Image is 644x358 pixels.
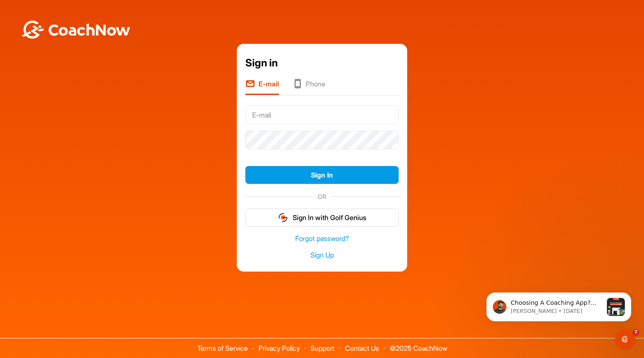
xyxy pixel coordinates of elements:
button: go back [6,3,22,20]
iframe: Intercom notifications message [474,275,644,335]
input: E-mail [245,106,399,124]
iframe: Intercom live chat [615,329,635,349]
button: Sign In [245,166,399,184]
div: Close [272,3,287,19]
li: Phone [293,79,325,95]
a: Sign Up [245,250,399,260]
a: Privacy Policy [259,344,300,352]
button: Sign In with Golf Genius [245,209,399,227]
span: © 2025 CoachNow [385,338,451,352]
a: Contact Us [345,344,379,352]
div: Sign in [245,55,399,71]
img: BwLJSsUCoWCh5upNqxVrqldRgqLPVwmV24tXu5FoVAoFEpwwqQ3VIfuoInZCoVCoTD4vwADAC3ZFMkVEQFDAAAAAElFTkSuQmCC [20,20,131,39]
li: E-mail [245,79,279,95]
span: OR [313,192,331,201]
span: 7 [632,329,639,336]
button: Collapse window [256,3,272,20]
img: gg_logo [278,212,288,223]
a: Forgot password? [245,234,399,243]
a: Support [310,344,334,352]
a: Terms of Service [197,344,248,352]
